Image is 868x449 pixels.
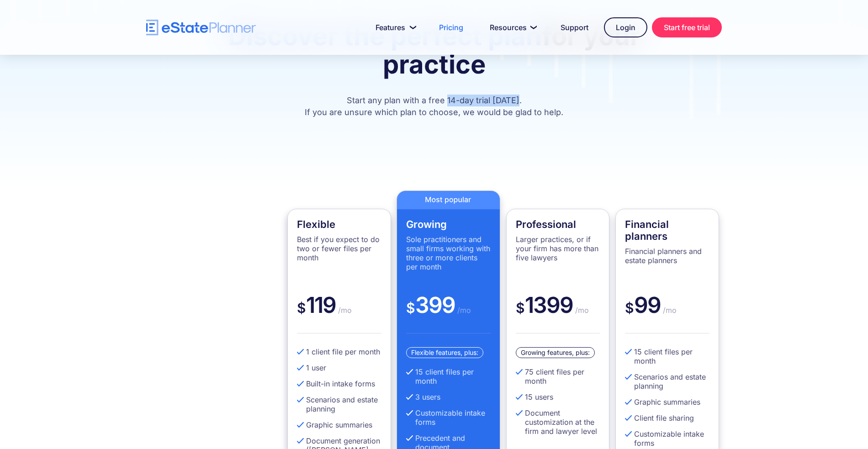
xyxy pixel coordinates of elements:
[516,218,600,230] h4: Professional
[297,291,381,333] div: 119
[297,300,306,316] span: $
[406,408,491,427] li: Customizable intake forms
[516,392,600,401] li: 15 users
[573,306,589,315] span: /mo
[297,363,381,372] li: 1 user
[625,218,709,242] h4: Financial planners
[406,235,491,271] p: Sole practitioners and small firms working with three or more clients per month
[187,22,681,88] h1: for your practice
[406,218,491,230] h4: Growing
[455,306,471,315] span: /mo
[516,347,595,358] div: Growing features, plus:
[406,291,491,333] div: 399
[516,367,600,386] li: 75 client files per month
[625,300,634,316] span: $
[516,235,600,262] p: Larger practices, or if your firm has more than five lawyers
[297,379,381,388] li: Built-in intake forms
[550,18,599,37] a: Support
[406,392,491,401] li: 3 users
[625,413,709,423] li: Client file sharing
[516,291,600,333] div: 1399
[625,429,709,448] li: Customizable intake forms
[661,306,677,315] span: /mo
[516,300,525,316] span: $
[625,247,709,265] p: Financial planners and estate planners
[428,18,474,37] a: Pricing
[297,218,381,230] h4: Flexible
[336,306,352,315] span: /mo
[625,397,709,407] li: Graphic summaries
[516,408,600,436] li: Document customization at the firm and lawyer level
[406,367,491,386] li: 15 client files per month
[146,20,256,36] a: home
[297,235,381,262] p: Best if you expect to do two or fewer files per month
[479,18,545,37] a: Resources
[297,420,381,429] li: Graphic summaries
[365,18,423,37] a: Features
[406,347,483,358] div: Flexible features, plus:
[625,372,709,391] li: Scenarios and estate planning
[187,95,681,118] p: Start any plan with a free 14-day trial [DATE]. If you are unsure which plan to choose, we would ...
[652,17,722,37] a: Start free trial
[625,291,709,333] div: 99
[297,347,381,356] li: 1 client file per month
[625,347,709,365] li: 15 client files per month
[297,395,381,413] li: Scenarios and estate planning
[406,300,415,316] span: $
[604,17,647,37] a: Login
